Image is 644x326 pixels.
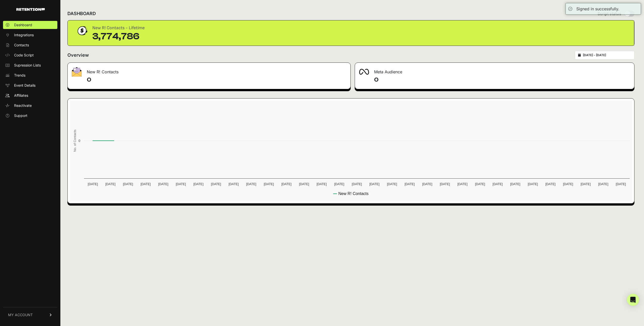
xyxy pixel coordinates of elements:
a: Support [3,112,57,120]
span: Affiliates [14,93,28,98]
span: Support [14,113,27,118]
a: Dashboard [3,21,57,29]
div: New R! Contacts [68,63,350,78]
text: [DATE] [563,182,573,186]
text: [DATE] [123,182,133,186]
a: Integrations [3,31,57,39]
text: [DATE] [229,182,239,186]
text: [DATE] [440,182,450,186]
text: [DATE] [616,182,626,186]
a: Affiliates [3,91,57,100]
span: Dashboard [14,22,32,27]
div: Signed in successfully. [576,6,619,12]
img: dollar-coin-05c43ed7efb7bc0c12610022525b4bbbb207c7efeef5aecc26f025e68dcafac9.png [76,24,88,37]
text: [DATE] [281,182,291,186]
text: New R! Contacts [338,191,369,196]
a: Contacts [3,41,57,49]
text: [DATE] [334,182,344,186]
text: [DATE] [528,182,538,186]
text: [DATE] [422,182,432,186]
text: [DATE] [352,182,362,186]
text: [DATE] [316,182,327,186]
text: [DATE] [193,182,204,186]
img: Retention.com [16,8,45,11]
span: Contacts [14,43,29,48]
a: Reactivate [3,102,57,110]
text: [DATE] [246,182,256,186]
text: [DATE] [405,182,415,186]
text: [DATE] [88,182,98,186]
a: Supression Lists [3,61,57,69]
div: Meta Audience [355,63,634,78]
text: [DATE] [510,182,520,186]
span: Code Script [14,53,34,58]
text: [DATE] [211,182,221,186]
h2: DASHBOARD [67,10,96,17]
text: [DATE] [105,182,115,186]
h4: 0 [374,76,630,84]
div: Open Intercom Messenger [627,294,639,306]
text: [DATE] [598,182,608,186]
text: 0 [78,139,80,143]
text: [DATE] [299,182,309,186]
img: fa-meta-2f981b61bb99beabf952f7030308934f19ce035c18b003e963880cc3fabeebb7.png [359,69,369,75]
text: [DATE] [141,182,151,186]
span: MY ACCOUNT [8,312,33,317]
h2: Overview [67,52,89,59]
text: [DATE] [176,182,186,186]
span: Trends [14,73,25,78]
text: No. of Contacts [73,129,77,152]
div: New R! Contacts - Lifetime [92,24,145,31]
text: [DATE] [264,182,274,186]
span: Integrations [14,32,34,38]
text: [DATE] [457,182,467,186]
text: [DATE] [493,182,503,186]
a: Code Script [3,51,57,59]
a: Trends [3,71,57,79]
text: [DATE] [387,182,397,186]
text: [DATE] [158,182,168,186]
div: 3,774,786 [92,31,145,42]
text: [DATE] [545,182,555,186]
span: Event Details [14,83,35,88]
h4: 0 [87,76,346,84]
text: [DATE] [475,182,485,186]
a: MY ACCOUNT [3,307,57,322]
img: fa-envelope-19ae18322b30453b285274b1b8af3d052b27d846a4fbe8435d1a52b978f639a2.png [72,67,82,77]
span: Supression Lists [14,63,41,68]
text: [DATE] [369,182,379,186]
a: Event Details [3,81,57,89]
text: [DATE] [581,182,591,186]
span: Reactivate [14,103,32,108]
